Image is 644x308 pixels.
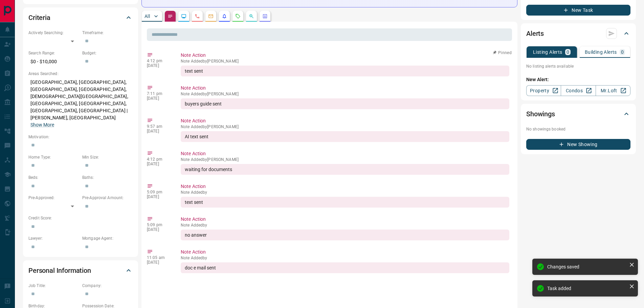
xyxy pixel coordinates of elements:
[181,98,509,109] div: buyers guide sent
[181,190,509,195] p: Note Added by
[526,109,555,119] h2: Showings
[147,157,171,162] p: 4:12 pm
[181,230,509,240] div: no answer
[147,91,171,96] p: 7:11 pm
[181,117,509,124] p: Note Action
[82,30,133,36] p: Timeframe:
[181,52,509,59] p: Note Action
[249,14,254,19] svg: Opportunities
[82,50,133,56] p: Budget:
[82,174,133,181] p: Baths:
[82,195,133,201] p: Pre-Approval Amount:
[28,283,79,289] p: Job Title:
[147,162,171,166] p: [DATE]
[526,76,630,83] p: New Alert:
[596,85,630,96] a: Mr.Loft
[28,134,133,140] p: Motivation:
[181,150,509,157] p: Note Action
[526,85,561,96] a: Property
[181,85,509,92] p: Note Action
[82,154,133,160] p: Min Size:
[28,215,133,221] p: Credit Score:
[181,14,186,19] svg: Lead Browsing Activity
[181,92,509,96] p: Note Added by [PERSON_NAME]
[147,255,171,260] p: 11:05 am
[28,235,79,241] p: Lawyer:
[526,106,630,122] div: Showings
[181,66,509,76] div: text sent
[28,195,79,201] p: Pre-Approved:
[28,154,79,160] p: Home Type:
[181,157,509,162] p: Note Added by [PERSON_NAME]
[526,25,630,42] div: Alerts
[30,121,54,128] button: Show More
[147,222,171,227] p: 5:09 pm
[262,14,268,19] svg: Agent Actions
[526,63,630,69] p: No listing alerts available
[567,50,569,54] p: 0
[208,14,214,19] svg: Emails
[168,14,173,19] svg: Notes
[585,50,617,54] p: Building Alerts
[547,286,626,291] div: Task added
[147,190,171,194] p: 5:09 pm
[181,223,509,228] p: Note Added by
[145,14,150,19] p: All
[181,216,509,223] p: Note Action
[181,262,509,273] div: doc e mail sent
[147,129,171,134] p: [DATE]
[28,50,79,56] p: Search Range:
[28,71,133,77] p: Areas Searched:
[28,77,133,131] p: [GEOGRAPHIC_DATA], [GEOGRAPHIC_DATA], [GEOGRAPHIC_DATA], [GEOGRAPHIC_DATA], [DEMOGRAPHIC_DATA][GE...
[492,50,512,56] button: Pinned
[621,50,624,54] p: 0
[526,5,630,16] button: New Task
[561,85,596,96] a: Condos
[181,131,509,142] div: AI text sent
[235,14,241,19] svg: Requests
[82,283,133,289] p: Company:
[82,235,133,241] p: Mortgage Agent:
[147,58,171,63] p: 4:12 pm
[147,63,171,68] p: [DATE]
[28,30,79,36] p: Actively Searching:
[28,9,133,26] div: Criteria
[526,126,630,132] p: No showings booked
[28,265,91,276] h2: Personal Information
[147,194,171,199] p: [DATE]
[222,14,227,19] svg: Listing Alerts
[28,56,79,67] p: $0 - $10,000
[181,248,509,256] p: Note Action
[147,227,171,232] p: [DATE]
[181,59,509,64] p: Note Added by [PERSON_NAME]
[181,124,509,129] p: Note Added by [PERSON_NAME]
[28,12,50,23] h2: Criteria
[533,50,562,54] p: Listing Alerts
[526,28,544,39] h2: Alerts
[147,96,171,101] p: [DATE]
[526,139,630,150] button: New Showing
[195,14,200,19] svg: Calls
[181,256,509,260] p: Note Added by
[28,174,79,181] p: Beds:
[181,183,509,190] p: Note Action
[181,164,509,175] div: waiting for documents
[147,260,171,265] p: [DATE]
[547,264,626,269] div: Changes saved
[181,197,509,208] div: text sent
[147,124,171,129] p: 9:57 am
[28,262,133,279] div: Personal Information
